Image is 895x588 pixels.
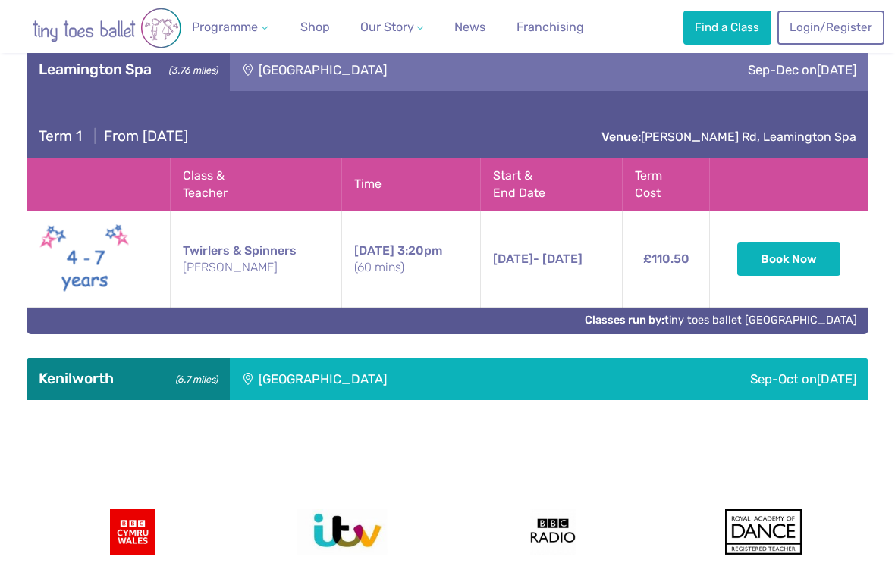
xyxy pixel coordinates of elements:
span: News [454,20,485,34]
th: Time [341,158,481,211]
a: News [448,12,491,42]
img: tiny toes ballet [16,8,198,48]
td: 3:20pm [341,211,481,308]
a: Our Story [354,12,430,42]
a: Venue:[PERSON_NAME] Rd, Leamington Spa [601,130,856,144]
div: [GEOGRAPHIC_DATA] [230,48,588,91]
th: Term Cost [622,158,710,211]
h3: Kenilworth [39,370,217,388]
span: Term 1 [39,127,82,145]
strong: Venue: [601,130,641,144]
div: Sep-Oct on [591,358,868,400]
h4: From [DATE] [39,127,187,145]
small: (3.76 miles) [163,61,217,77]
h3: Leamington Spa [39,61,217,79]
strong: Classes run by: [585,314,664,327]
small: [PERSON_NAME] [183,259,329,276]
td: £110.50 [622,211,710,308]
a: Programme [186,12,274,42]
span: [DATE] [817,62,856,77]
small: (6.7 miles) [170,370,217,386]
small: (60 mins) [354,259,469,276]
a: Login/Register [777,11,884,44]
span: - [DATE] [493,252,583,266]
span: [DATE] [493,252,533,266]
td: Twirlers & Spinners [171,211,342,308]
a: Classes run by:tiny toes ballet [GEOGRAPHIC_DATA] [585,314,857,327]
span: Shop [300,20,330,34]
span: [DATE] [817,371,856,386]
div: Sep-Dec on [588,48,868,91]
img: Twirlers & Spinners New (May 2025) [39,220,130,298]
button: Book Now [737,242,840,276]
a: Franchising [510,12,590,42]
th: Class & Teacher [171,158,342,211]
div: [GEOGRAPHIC_DATA] [230,358,591,400]
a: Shop [294,12,335,42]
a: Find a Class [683,11,771,44]
span: | [86,127,103,145]
th: Start & End Date [481,158,622,211]
span: Franchising [517,20,584,34]
span: Programme [192,20,258,34]
span: Our Story [360,20,414,34]
span: [DATE] [354,243,394,258]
